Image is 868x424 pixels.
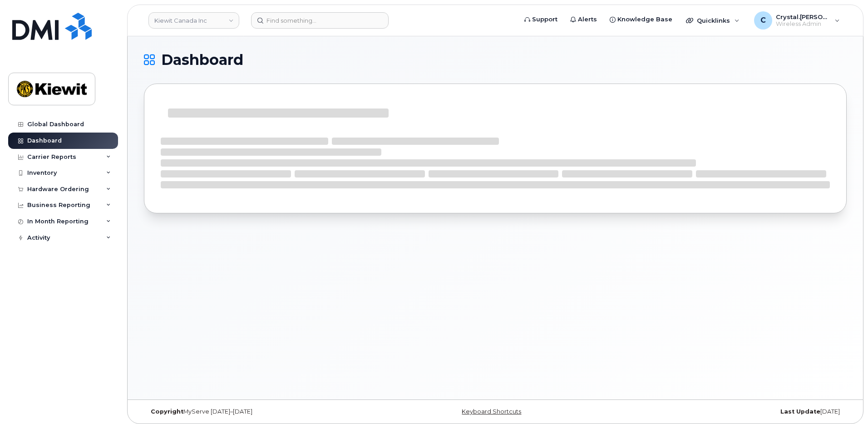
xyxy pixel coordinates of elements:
div: MyServe [DATE]–[DATE] [144,408,378,415]
span: Dashboard [161,53,243,67]
strong: Last Update [780,408,820,415]
strong: Copyright [151,408,183,415]
div: [DATE] [612,408,847,415]
a: Keyboard Shortcuts [462,408,521,415]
